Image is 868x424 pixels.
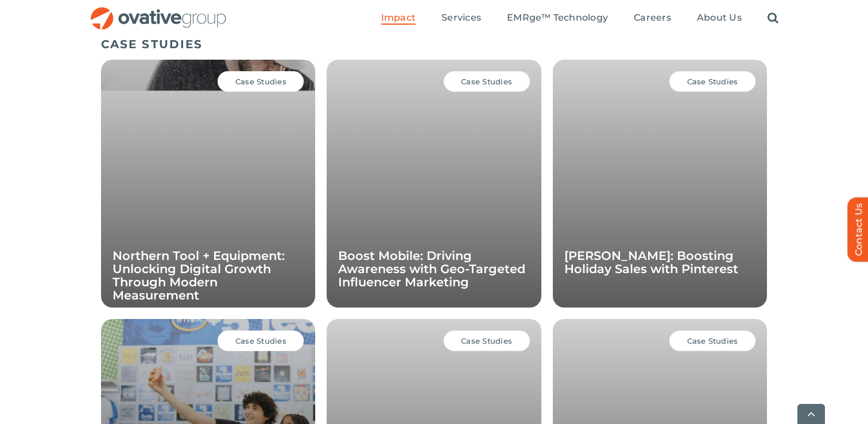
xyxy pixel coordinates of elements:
a: About Us [697,12,742,25]
a: [PERSON_NAME]: Boosting Holiday Sales with Pinterest [564,248,738,276]
h5: CASE STUDIES [101,37,767,51]
a: OG_Full_horizontal_RGB [90,6,227,17]
a: Careers [634,12,671,25]
a: EMRge™ Technology [507,12,608,25]
span: Careers [634,12,671,24]
a: Boost Mobile: Driving Awareness with Geo-Targeted Influencer Marketing [338,248,525,289]
span: Impact [381,12,416,24]
a: Services [441,12,481,25]
span: EMRge™ Technology [507,12,608,24]
a: Search [768,12,778,25]
a: Northern Tool + Equipment: Unlocking Digital Growth Through Modern Measurement [113,248,285,302]
span: About Us [697,12,742,24]
span: Services [441,12,481,24]
a: Impact [381,12,416,25]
